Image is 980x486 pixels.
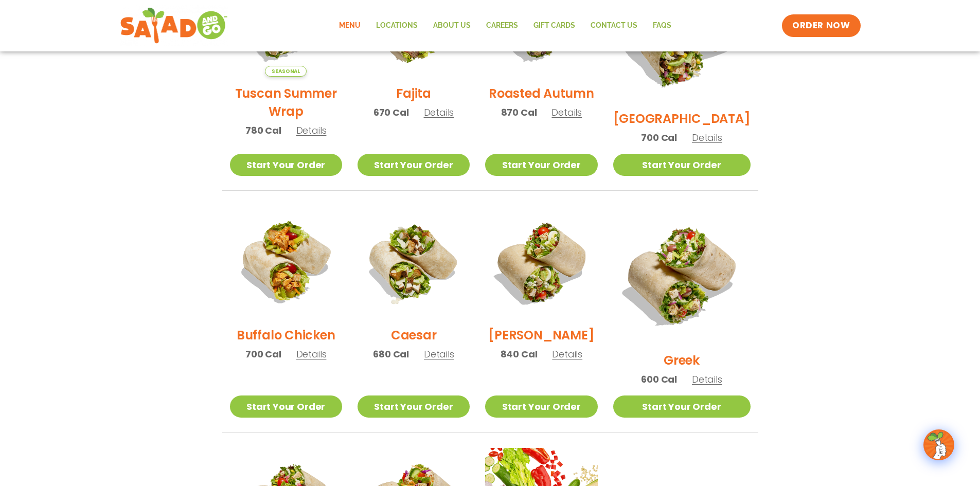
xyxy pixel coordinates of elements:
h2: Buffalo Chicken [237,326,335,344]
h2: Tuscan Summer Wrap [230,84,342,120]
span: 840 Cal [501,347,538,361]
a: Locations [368,14,425,38]
a: Start Your Order [358,154,470,176]
span: 600 Cal [641,372,677,386]
span: 670 Cal [373,105,409,119]
img: Product photo for Caesar Wrap [358,206,470,318]
a: Careers [478,14,526,38]
h2: Fajita [396,84,431,102]
span: Details [552,348,582,361]
span: Seasonal [265,66,307,77]
h2: Roasted Autumn [489,84,594,102]
span: ORDER NOW [792,20,850,32]
a: Start Your Order [613,395,751,418]
img: new-SAG-logo-768×292 [120,5,228,46]
a: Start Your Order [485,154,597,176]
span: 700 Cal [641,131,677,145]
img: Product photo for Greek Wrap [613,206,751,344]
span: Details [296,124,327,137]
img: Product photo for Cobb Wrap [485,206,597,318]
span: 680 Cal [373,347,409,361]
a: GIFT CARDS [526,14,583,38]
span: 870 Cal [501,105,537,119]
span: Details [692,131,722,144]
span: Details [692,373,722,386]
img: wpChatIcon [924,430,953,459]
span: 700 Cal [245,347,281,361]
a: ORDER NOW [782,14,860,37]
img: Product photo for Buffalo Chicken Wrap [230,206,342,318]
a: Start Your Order [613,154,751,176]
span: Details [424,106,454,119]
a: About Us [425,14,478,38]
h2: Greek [664,351,700,369]
a: Contact Us [583,14,645,38]
a: Start Your Order [485,395,597,418]
span: Details [424,348,454,361]
a: FAQs [645,14,679,38]
a: Menu [331,14,368,38]
h2: [GEOGRAPHIC_DATA] [613,110,751,128]
a: Start Your Order [358,395,470,418]
span: 780 Cal [245,123,281,137]
a: Start Your Order [230,395,342,418]
span: Details [296,348,327,361]
span: Details [551,106,582,119]
h2: [PERSON_NAME] [488,326,594,344]
a: Start Your Order [230,154,342,176]
h2: Caesar [391,326,437,344]
nav: Menu [331,14,679,38]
